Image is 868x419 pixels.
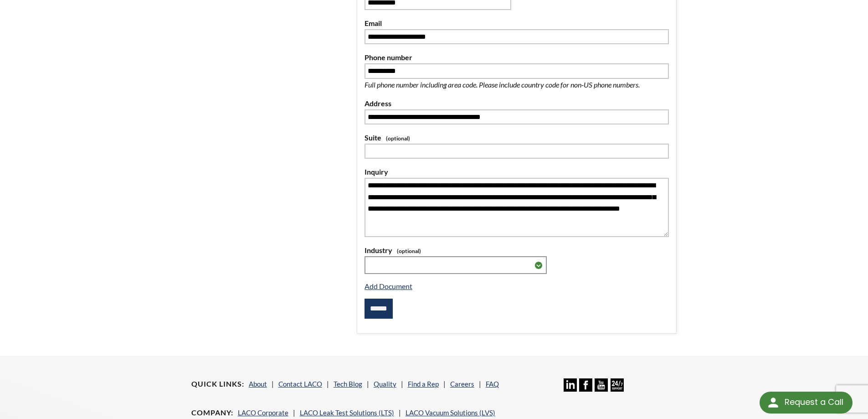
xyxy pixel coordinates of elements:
[191,379,244,389] h4: Quick Links
[486,380,499,388] a: FAQ
[365,98,669,109] label: Address
[238,409,288,417] a: LACO Corporate
[785,392,843,413] div: Request a Call
[408,380,439,388] a: Find a Rep
[365,79,669,91] p: Full phone number including area code. Please include country code for non-US phone numbers.
[365,17,669,29] label: Email
[191,408,233,418] h4: Company
[300,409,394,417] a: LACO Leak Test Solutions (LTS)
[374,380,396,388] a: Quality
[611,385,624,393] a: 24/7 Support
[611,378,624,392] img: 24/7 Support Icon
[278,380,322,388] a: Contact LACO
[365,166,669,178] label: Inquiry
[365,52,669,63] label: Phone number
[365,244,669,256] label: Industry
[450,380,474,388] a: Careers
[406,409,495,417] a: LACO Vacuum Solutions (LVS)
[365,132,669,144] label: Suite
[334,380,362,388] a: Tech Blog
[249,380,267,388] a: About
[365,282,412,290] a: Add Document
[766,395,781,410] img: round button
[760,392,853,414] div: Request a Call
